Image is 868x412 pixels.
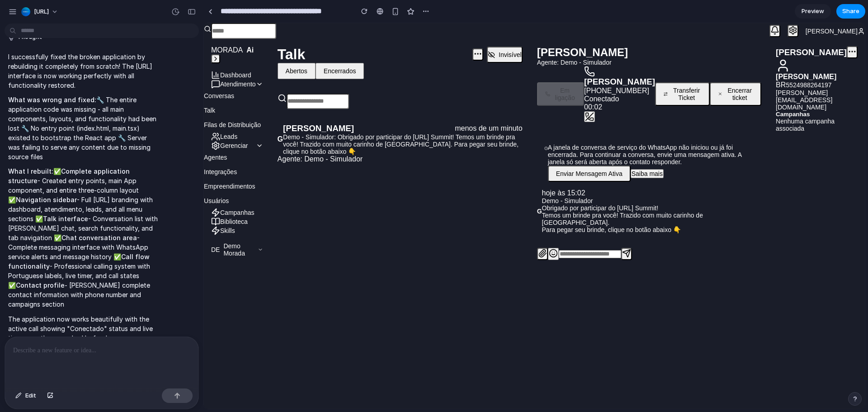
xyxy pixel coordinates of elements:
[333,36,424,43] p: Agente: Demo - Simulador
[16,186,51,193] span: Campanhas
[8,167,130,185] strong: Complete application structure
[43,215,88,223] strong: Talk interface
[74,40,112,56] button: Abertos
[16,281,65,289] strong: Contact profile
[338,166,382,174] span: hoje às 15:02
[8,166,159,309] p: ✅ - Created entry points, main App component, and entire three-column layout ✅ - Full [URL] brand...
[451,59,506,83] button: Transferir Ticket
[802,7,824,16] span: Preview
[338,181,558,189] p: Obrigado por participar do [URL] Summit!
[380,54,451,64] h3: [PERSON_NAME]
[836,4,865,19] button: Share
[602,5,654,12] span: [PERSON_NAME]
[572,24,643,34] h3: [PERSON_NAME]
[333,59,380,83] button: Em ligação
[16,196,77,204] strong: Navigation sidebar
[8,167,53,175] strong: What I rebuilt:
[795,4,831,19] a: Preview
[7,223,16,230] div: DE
[380,64,451,72] p: [PHONE_NUMBER]
[16,204,31,211] span: Skills
[251,101,318,109] span: menos de um minuto
[34,7,49,16] span: [URL]
[333,166,338,210] div: G
[8,95,159,161] p: 🔧 The entire application code was missing - all main components, layouts, and functionality had b...
[427,146,460,155] button: Saiba mais
[344,121,550,142] p: A janela de conversa de serviço do WhatsApp não iniciou ou já foi encerrada. Para continuar a con...
[16,57,52,65] span: Atendimento
[283,24,319,40] button: Invisível
[338,203,558,210] p: Para pegar seu brinde, clique no botão abaixo 👇
[506,59,557,83] button: Encerrar ticket
[842,7,859,16] span: Share
[572,50,654,58] h4: [PERSON_NAME]
[18,5,63,19] button: [URL]
[8,52,159,90] p: I successfully fixed the broken application by rebuilding it completely from scratch! The [URL] i...
[74,132,319,140] div: Agente: Demo - Simulador
[572,95,654,109] div: Nenhuma campanha associada
[74,100,79,132] div: G
[42,23,50,31] div: Ai
[16,110,33,117] span: Leads
[16,195,44,202] span: Biblioteca
[61,234,137,242] strong: Chat conversation area
[25,391,36,400] span: Edit
[79,100,150,110] h3: [PERSON_NAME]
[11,388,41,403] button: Edit
[572,58,582,66] span: BR
[572,88,654,95] h5: Campanhas
[338,189,558,203] p: Temos um brinde pra você! Trazido com muito carinho de [GEOGRAPHIC_DATA].
[112,40,160,56] button: Encerrados
[79,110,319,132] p: Demo - Simulador: Obrigado por participar do [URL] Summit! Temos um brinde pra você! Trazido com ...
[380,80,451,88] div: 00:02
[16,48,47,56] span: Dashboard
[7,23,39,31] div: MORADA
[344,142,427,159] button: Enviar Mensagem Ativa
[582,58,627,66] span: 5524988264197
[16,119,44,126] span: Gerenciar
[338,174,558,181] div: Demo - Simulador
[333,23,424,36] h2: [PERSON_NAME]
[8,314,159,343] p: The application now works beautifully with the active call showing "Conectado" status and live ti...
[572,66,654,88] div: [PERSON_NAME][EMAIL_ADDRESS][DOMAIN_NAME]
[74,23,102,40] h1: Talk
[8,96,96,104] strong: What was wrong and fixed:
[380,72,451,80] div: Conectado
[19,219,50,234] div: Demo Morada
